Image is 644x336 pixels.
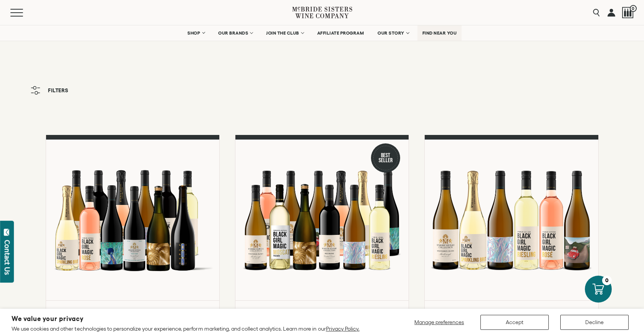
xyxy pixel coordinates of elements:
[326,326,359,332] a: Privacy Policy.
[27,82,72,98] button: Filters
[414,319,464,325] span: Manage preferences
[10,9,38,17] button: Mobile Menu Trigger
[266,30,299,36] span: JOIN THE CLUB
[480,315,549,330] button: Accept
[218,30,248,36] span: OUR BRANDS
[182,25,209,41] a: SHOP
[312,25,369,41] a: AFFILIATE PROGRAM
[630,5,637,12] span: 0
[377,30,404,36] span: OUR STORY
[422,30,457,36] span: FIND NEAR YOU
[187,30,200,36] span: SHOP
[417,25,462,41] a: FIND NEAR YOU
[372,25,414,41] a: OUR STORY
[12,316,359,322] h2: We value your privacy
[410,315,469,330] button: Manage preferences
[48,88,68,93] span: Filters
[12,325,359,332] p: We use cookies and other technologies to personalize your experience, perform marketing, and coll...
[317,30,364,36] span: AFFILIATE PROGRAM
[261,25,308,41] a: JOIN THE CLUB
[3,240,11,275] div: Contact Us
[560,315,629,330] button: Decline
[213,25,257,41] a: OUR BRANDS
[602,276,612,285] div: 0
